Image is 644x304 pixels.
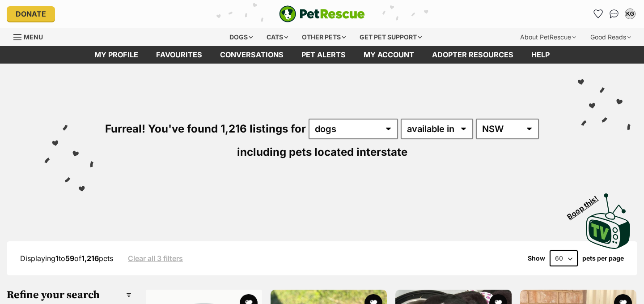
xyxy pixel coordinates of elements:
a: My profile [85,46,147,64]
img: logo-e224e6f780fb5917bec1dbf3a21bbac754714ae5b6737aabdf751b685950b380.svg [279,5,365,22]
h3: Refine your search [7,289,131,301]
a: PetRescue [279,5,365,22]
div: Cats [260,28,294,46]
div: Other pets [296,28,352,46]
div: Dogs [223,28,259,46]
button: My account [623,7,637,21]
a: Boop this! [586,185,631,251]
a: Adopter resources [423,46,522,64]
a: Help [522,46,559,64]
strong: 1 [55,254,59,263]
div: KG [626,9,635,18]
strong: 59 [65,254,74,263]
div: Good Reads [584,28,637,46]
span: Boop this! [566,188,607,221]
a: conversations [211,46,292,64]
a: Favourites [591,7,605,21]
div: About PetRescue [514,28,582,46]
img: chat-41dd97257d64d25036548639549fe6c8038ab92f7586957e7f3b1b290dea8141.svg [610,9,619,18]
a: Conversations [607,7,621,21]
ul: Account quick links [591,7,637,21]
a: Pet alerts [292,46,355,64]
label: pets per page [582,255,624,262]
div: Get pet support [353,28,428,46]
strong: 1,216 [81,254,99,263]
a: My account [355,46,423,64]
img: PetRescue TV logo [586,193,631,249]
span: Show [528,255,545,262]
a: Menu [13,28,49,44]
span: including pets located interstate [237,146,407,158]
span: Furreal! You've found 1,216 listings for [105,122,306,135]
span: Displaying to of pets [20,254,113,263]
a: Clear all 3 filters [128,254,183,262]
span: Menu [24,33,43,41]
a: Donate [7,6,55,21]
a: Favourites [147,46,211,64]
